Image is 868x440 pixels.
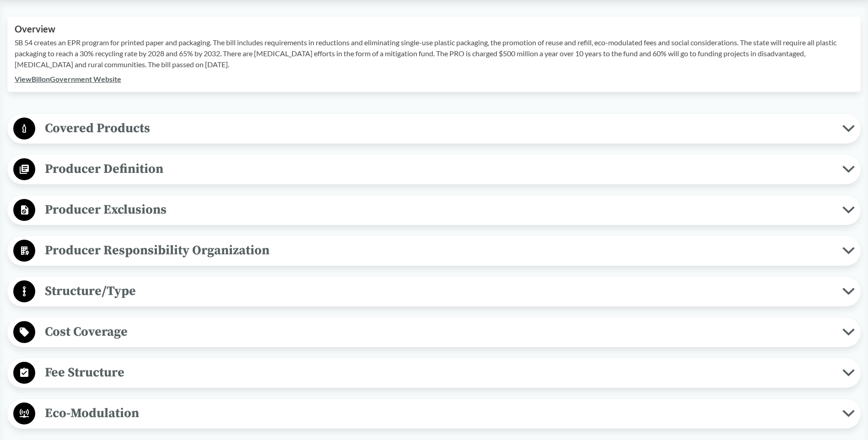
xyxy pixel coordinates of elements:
button: Covered Products [11,117,857,140]
button: Structure/Type [11,280,857,303]
span: Producer Responsibility Organization [35,240,842,261]
span: Producer Exclusions [35,199,842,220]
button: Fee Structure [11,361,857,385]
span: Cost Coverage [35,322,842,342]
button: Producer Exclusions [11,199,857,222]
button: Cost Coverage [11,321,857,344]
span: Fee Structure [35,362,842,383]
button: Eco-Modulation [11,402,857,425]
span: Producer Definition [35,159,842,179]
a: ViewBillonGovernment Website [15,75,121,83]
p: SB 54 creates an EPR program for printed paper and packaging. The bill includes requirements in r... [15,37,853,70]
span: Covered Products [35,118,842,139]
span: Structure/Type [35,281,842,301]
span: Eco-Modulation [35,403,842,424]
button: Producer Definition [11,158,857,181]
h2: Overview [15,24,853,34]
button: Producer Responsibility Organization [11,239,857,263]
